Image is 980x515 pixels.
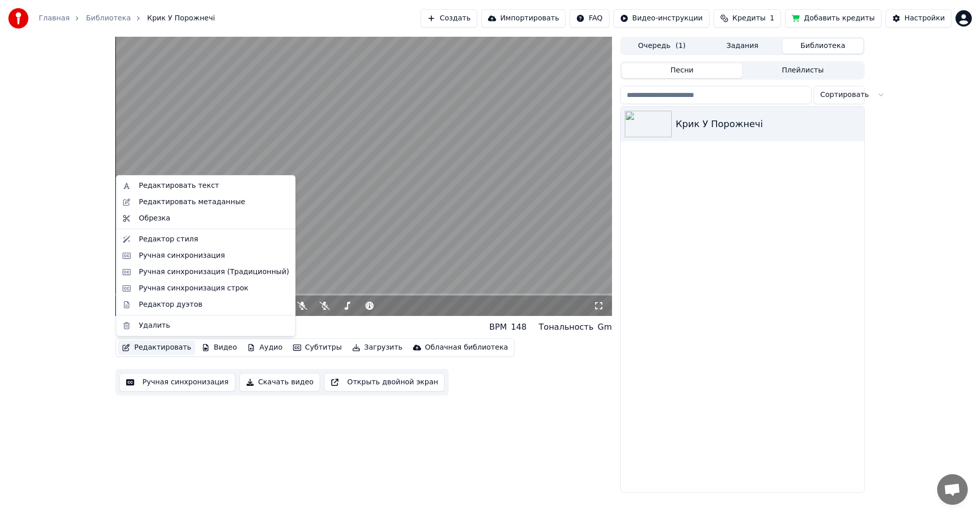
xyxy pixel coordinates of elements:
[622,63,743,78] button: Песни
[139,321,170,331] div: Удалить
[886,9,951,28] button: Настройки
[598,321,612,333] div: Gm
[782,39,863,54] button: Библиотека
[324,373,445,391] button: Открыть двойной экран
[539,321,594,333] div: Тональность
[115,320,212,334] div: Крик У Порожнечі
[39,13,215,23] nav: breadcrumb
[676,117,860,131] div: Крик У Порожнечі
[481,9,566,28] button: Импортировать
[570,9,609,28] button: FAQ
[147,13,215,23] span: Крик У Порожнечі
[198,340,241,355] button: Видео
[289,340,346,355] button: Субтитры
[742,63,863,78] button: Плейлисты
[119,373,235,391] button: Ручная синхронизация
[139,181,219,191] div: Редактировать текст
[139,251,225,261] div: Ручная синхронизация
[239,373,321,391] button: Скачать видео
[511,321,527,333] div: 148
[86,13,131,23] a: Библиотека
[139,234,198,244] div: Редактор стиля
[675,41,685,51] span: ( 1 )
[8,8,29,29] img: youka
[622,39,702,54] button: Очередь
[421,9,477,28] button: Создать
[139,283,249,293] div: Ручная синхронизация строк
[139,213,170,224] div: Обрезка
[118,340,195,355] button: Редактировать
[732,13,766,23] span: Кредиты
[139,267,289,277] div: Ручная синхронизация (Традиционный)
[714,9,781,28] button: Кредиты1
[39,13,69,23] a: Главная
[139,197,245,207] div: Редактировать метаданные
[770,13,774,23] span: 1
[489,321,507,333] div: BPM
[785,9,881,28] button: Добавить кредиты
[904,13,945,23] div: Настройки
[614,9,709,28] button: Видео-инструкции
[937,474,968,505] a: Открытый чат
[348,340,407,355] button: Загрузить
[425,342,508,353] div: Облачная библиотека
[139,300,202,310] div: Редактор дуэтов
[702,39,783,54] button: Задания
[820,90,869,100] span: Сортировать
[243,340,286,355] button: Аудио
